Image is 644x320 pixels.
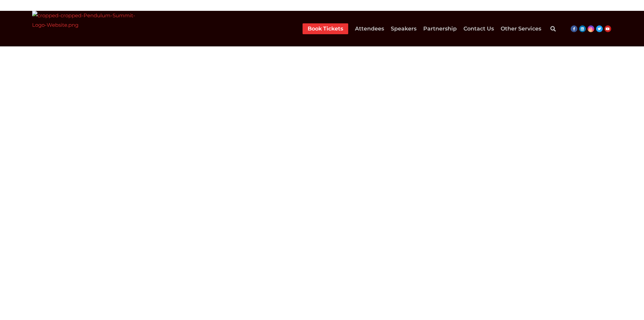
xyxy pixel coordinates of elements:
a: Other Services [501,23,541,34]
a: Speakers [391,23,416,34]
a: Contact Us [463,23,494,34]
div: Search [546,22,560,36]
a: Book Tickets [308,23,343,34]
nav: Menu [303,23,541,34]
img: cropped-cropped-Pendulum-Summit-Logo-Website.png [32,11,137,46]
a: Attendees [355,23,384,34]
a: Partnership [423,23,457,34]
